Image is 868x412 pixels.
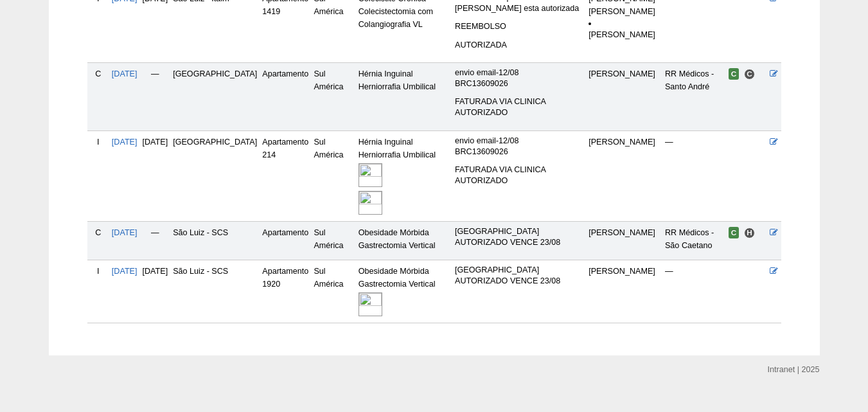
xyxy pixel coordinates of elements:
td: São Luiz - SCS [170,260,260,323]
div: C [90,226,107,239]
td: [PERSON_NAME] [586,260,662,323]
td: RR Médicos - Santo André [662,62,726,130]
span: Consultório [744,69,755,80]
td: Apartamento 214 [260,130,311,221]
td: Obesidade Mórbida Gastrectomia Vertical [356,260,452,323]
td: — [662,260,726,323]
a: [DATE] [112,138,137,147]
p: FATURADA VIA CLINICA AUTORIZADO [455,165,583,186]
div: I [90,136,107,148]
p: FATURADA VIA CLINICA AUTORIZADO [455,96,583,118]
td: — [140,62,171,130]
div: Intranet | 2025 [768,363,820,376]
span: [DATE] [143,267,168,276]
span: Confirmada [729,227,740,238]
p: envio email-12/08 BRC13609026 [455,67,583,89]
td: Hérnia Inguinal Herniorrafia Umbilical [356,130,452,221]
td: Apartamento [260,221,311,260]
td: São Luiz - SCS [170,221,260,260]
td: RR Médicos - São Caetano [662,221,726,260]
td: Sul América [311,130,355,221]
div: C [90,67,107,80]
li: [PERSON_NAME] [589,18,660,40]
td: [PERSON_NAME] [586,62,662,130]
td: Hérnia Inguinal Herniorrafia Umbilical [356,62,452,130]
td: Sul América [311,62,355,130]
p: [GEOGRAPHIC_DATA] AUTORIZADO VENCE 23/08 [455,226,583,248]
td: Sul América [311,260,355,323]
td: [PERSON_NAME] [586,130,662,221]
td: Sul América [311,221,355,260]
td: — [662,130,726,221]
span: [DATE] [143,138,168,147]
a: [DATE] [112,69,137,78]
td: Apartamento 1920 [260,260,311,323]
td: [GEOGRAPHIC_DATA] [170,62,260,130]
td: Obesidade Mórbida Gastrectomia Vertical [356,221,452,260]
td: Apartamento [260,62,311,130]
a: [DATE] [112,228,137,237]
p: [GEOGRAPHIC_DATA] AUTORIZADO VENCE 23/08 [455,265,583,287]
td: — [140,221,171,260]
div: [PERSON_NAME] [589,5,660,18]
p: REEMBOLSO [455,21,583,32]
p: envio email-12/08 BRC13609026 [455,136,583,157]
td: [PERSON_NAME] [586,221,662,260]
div: I [90,265,107,278]
a: [DATE] [112,267,137,276]
p: AUTORIZADA [455,40,583,51]
td: [GEOGRAPHIC_DATA] [170,130,260,221]
span: Hospital [744,228,755,238]
span: Confirmada [729,68,740,80]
